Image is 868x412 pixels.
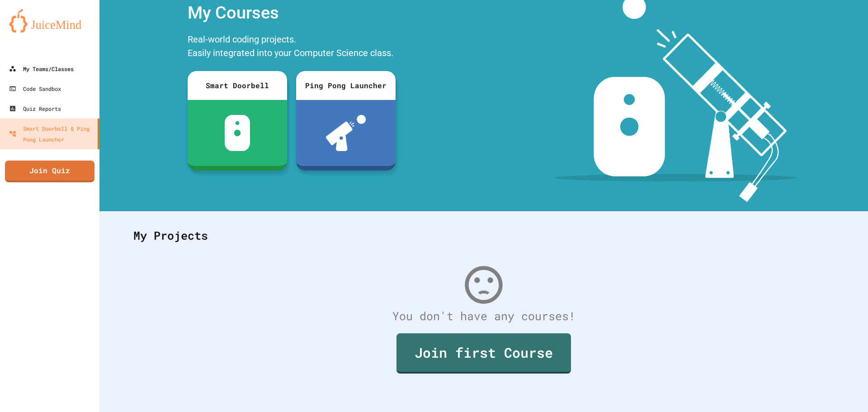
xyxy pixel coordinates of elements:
[124,308,843,325] div: You don't have any courses!
[225,115,250,151] img: sdb-white.svg
[326,115,366,151] img: ppl-with-ball.png
[5,161,94,182] a: Join Quiz
[296,71,396,100] div: Ping Pong Launcher
[9,123,94,145] div: Smart Doorbell & Ping Pong Launcher
[9,103,61,114] div: Quiz Reports
[396,333,571,374] a: Join first Course
[9,63,74,74] div: My Teams/Classes
[124,218,843,253] div: My Projects
[188,71,287,100] div: Smart Doorbell
[183,30,400,64] div: Real-world coding projects. Easily integrated into your Computer Science class.
[9,83,61,94] div: Code Sandbox
[9,9,90,33] img: logo-orange.svg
